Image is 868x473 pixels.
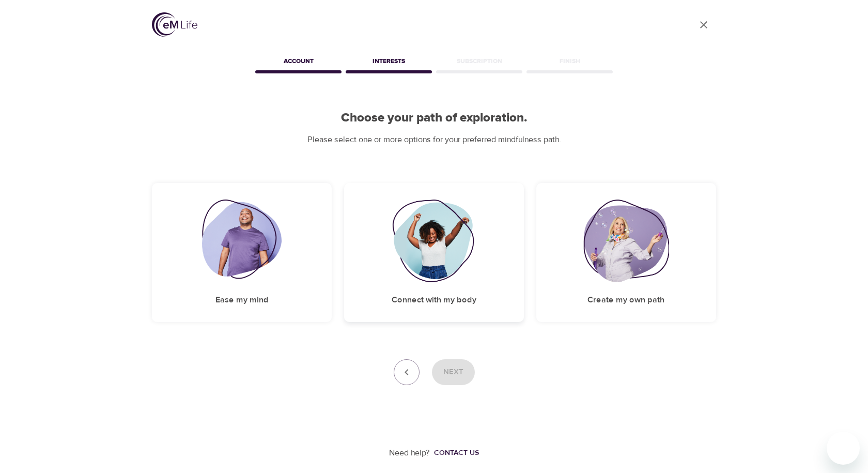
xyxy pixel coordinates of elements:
[215,295,269,306] h5: Ease my mind
[827,432,860,465] iframe: Button to launch messaging window
[344,183,524,322] div: Connect with my bodyConnect with my body
[389,447,430,459] p: Need help?
[392,200,476,282] img: Connect with my body
[152,12,197,37] img: logo
[430,448,479,458] a: Contact us
[536,183,716,322] div: Create my own pathCreate my own path
[587,295,664,306] h5: Create my own path
[202,200,282,282] img: Ease my mind
[152,111,716,126] h2: Choose your path of exploration.
[434,448,479,458] div: Contact us
[691,12,716,37] a: close
[392,295,476,306] h5: Connect with my body
[152,183,332,322] div: Ease my mindEase my mind
[583,200,669,282] img: Create my own path
[152,134,716,146] p: Please select one or more options for your preferred mindfulness path.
